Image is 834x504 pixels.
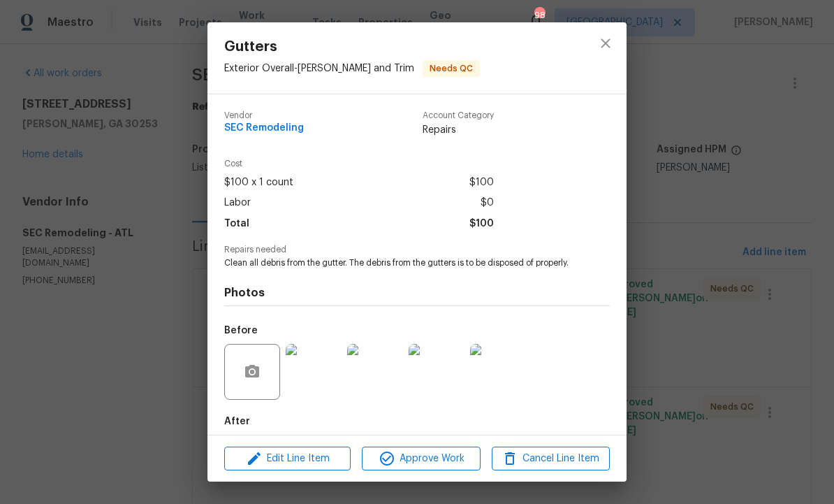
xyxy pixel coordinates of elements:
[224,123,304,134] span: SEC Remodeling
[362,447,480,471] button: Approve Work
[224,159,494,168] span: Cost
[224,64,414,73] span: Exterior Overall - [PERSON_NAME] and Trim
[224,286,610,300] h4: Photos
[469,214,494,234] span: $100
[224,111,304,120] span: Vendor
[469,173,494,193] span: $100
[589,27,622,60] button: close
[496,450,606,468] span: Cancel Line Item
[423,123,494,137] span: Repairs
[224,257,571,269] span: Clean all debris from the gutter. The debris from the gutters is to be disposed of properly.
[224,173,293,193] span: $100 x 1 count
[224,326,258,336] h5: Before
[492,447,610,471] button: Cancel Line Item
[424,62,478,75] span: Needs QC
[224,245,610,254] span: Repairs needed
[534,8,544,22] div: 98
[224,193,251,213] span: Labor
[228,450,346,468] span: Edit Line Item
[224,447,351,471] button: Edit Line Item
[481,193,494,213] span: $0
[224,39,480,55] span: Gutters
[366,450,476,468] span: Approve Work
[224,214,249,234] span: Total
[423,111,494,120] span: Account Category
[224,417,250,426] h5: After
